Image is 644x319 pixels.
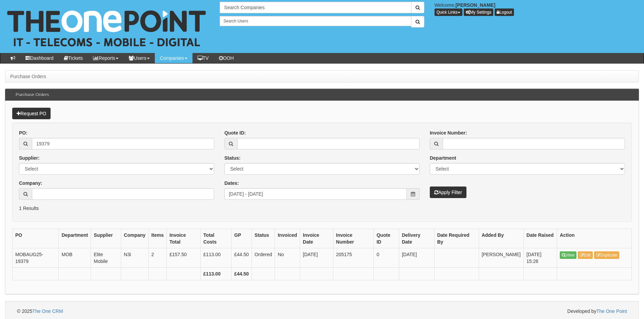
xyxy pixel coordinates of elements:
a: Logout [495,8,514,16]
th: Action [557,229,632,248]
td: £113.00 [201,248,232,268]
a: Duplicate [594,251,619,259]
td: MOB [59,248,91,268]
a: The One Point [596,308,627,314]
td: [DATE] 15:26 [523,248,557,268]
label: Quote ID: [224,129,246,136]
a: Dashboard [20,53,59,63]
th: GP [232,229,252,248]
a: Reports [88,53,124,63]
button: Apply Filter [430,187,466,198]
span: Developed by [567,308,627,315]
td: 205175 [333,248,373,268]
label: PO: [19,129,27,136]
a: Users [124,53,155,63]
td: N3i [121,248,148,268]
td: £44.50 [232,248,252,268]
label: Invoice Number: [430,129,467,136]
span: © 2025 [17,308,63,314]
td: £157.50 [167,248,201,268]
input: Search Companies [220,2,411,13]
th: Supplier [91,229,121,248]
a: Companies [155,53,192,63]
a: My Settings [464,8,494,16]
th: Company [121,229,148,248]
label: Status: [224,155,240,161]
li: Purchase Orders [10,73,46,80]
td: Elite Mobile [91,248,121,268]
th: Invoice Total [167,229,201,248]
a: Tickets [59,53,88,63]
a: Edit [578,251,593,259]
button: Quick Links [435,8,462,16]
th: Invoice Number [333,229,373,248]
a: OOH [214,53,239,63]
th: Delivery Date [399,229,434,248]
th: Department [59,229,91,248]
th: Date Raised [523,229,557,248]
td: 2 [148,248,167,268]
th: Total Costs [201,229,232,248]
b: [PERSON_NAME] [456,2,495,8]
td: [DATE] [399,248,434,268]
a: TV [192,53,214,63]
th: Quote ID [374,229,399,248]
th: Date Required By [434,229,479,248]
a: View [560,251,576,259]
th: Added By [479,229,523,248]
th: £44.50 [232,268,252,280]
td: [DATE] [300,248,333,268]
label: Supplier: [19,155,40,161]
th: Items [148,229,167,248]
th: PO [13,229,59,248]
td: No [275,248,300,268]
td: Ordered [252,248,275,268]
td: [PERSON_NAME] [479,248,523,268]
th: Invoice Date [300,229,333,248]
th: Status [252,229,275,248]
a: The One CRM [32,308,63,314]
td: 0 [374,248,399,268]
label: Company: [19,180,42,187]
th: £113.00 [201,268,232,280]
label: Department [430,155,456,161]
th: Invoiced [275,229,300,248]
div: Welcome, [429,2,644,16]
a: Request PO [12,108,51,119]
td: MOBAUG25-19379 [13,248,59,268]
h3: Purchase Orders [12,89,52,101]
p: 1 Results [19,205,625,212]
input: Search Users [220,16,411,26]
label: Dates: [224,180,239,187]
